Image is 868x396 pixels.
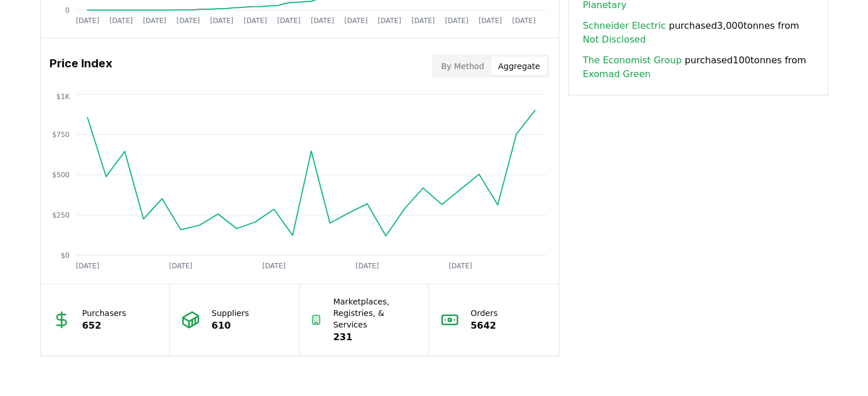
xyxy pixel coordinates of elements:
tspan: [DATE] [210,17,233,25]
tspan: [DATE] [75,17,99,25]
a: Not Disclosed [583,33,646,47]
p: 231 [333,330,418,344]
tspan: [DATE] [479,17,502,25]
tspan: [DATE] [449,262,472,270]
p: 610 [211,319,249,333]
tspan: $250 [52,211,70,219]
tspan: [DATE] [143,17,166,25]
p: Suppliers [211,307,249,319]
a: Exomad Green [583,67,651,81]
tspan: $1K [56,93,70,101]
tspan: $750 [52,131,70,139]
span: purchased 3,000 tonnes from [583,19,814,47]
p: 652 [82,319,127,333]
tspan: [DATE] [176,17,200,25]
button: Aggregate [491,57,547,75]
tspan: [DATE] [262,262,286,270]
p: Marketplaces, Registries, & Services [333,296,418,330]
a: The Economist Group [583,54,682,67]
button: By Method [434,57,491,75]
tspan: [DATE] [445,17,469,25]
span: purchased 100 tonnes from [583,54,814,81]
tspan: [DATE] [277,17,301,25]
tspan: [DATE] [244,17,267,25]
tspan: [DATE] [109,17,132,25]
tspan: [DATE] [411,17,435,25]
p: 5642 [471,319,498,333]
tspan: [DATE] [169,262,192,270]
tspan: [DATE] [75,262,99,270]
p: Purchasers [82,307,127,319]
tspan: 0 [65,6,70,14]
tspan: [DATE] [355,262,379,270]
tspan: $0 [60,252,69,260]
tspan: [DATE] [512,17,536,25]
tspan: [DATE] [378,17,401,25]
p: Orders [471,307,498,319]
h3: Price Index [50,55,113,78]
tspan: [DATE] [344,17,368,25]
tspan: [DATE] [310,17,334,25]
a: Schneider Electric [583,19,666,33]
tspan: $500 [52,171,70,179]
